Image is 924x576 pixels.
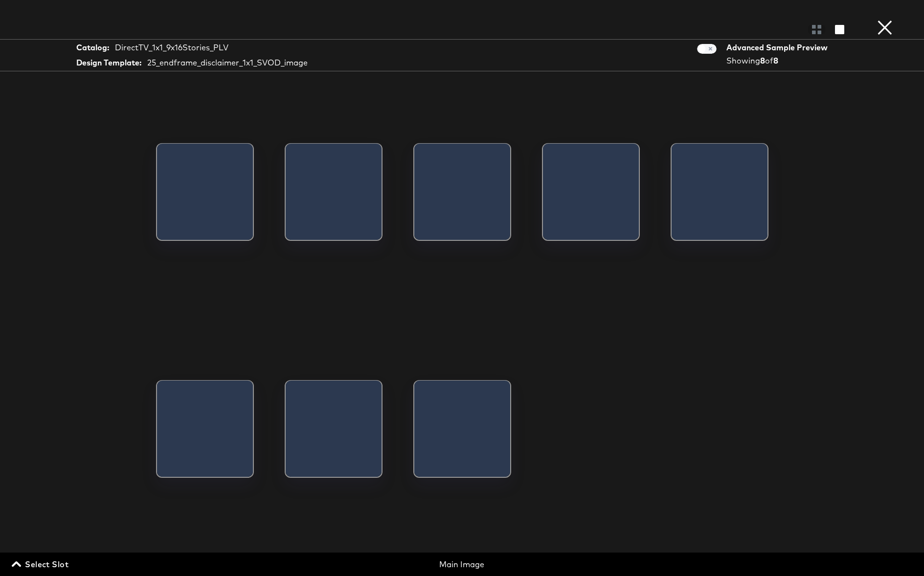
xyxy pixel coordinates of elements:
button: Select Slot [10,557,72,571]
div: Showing of [726,55,831,66]
div: DirectTV_1x1_9x16Stories_PLV [115,42,228,53]
div: Advanced Sample Preview [726,42,831,53]
div: Main Image [314,559,610,570]
strong: Catalog: [76,42,109,53]
span: Select Slot [14,557,68,571]
strong: 8 [760,56,765,65]
div: 25_endframe_disclaimer_1x1_SVOD_image [147,57,308,68]
strong: 8 [773,56,778,65]
strong: Design Template: [76,57,141,68]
